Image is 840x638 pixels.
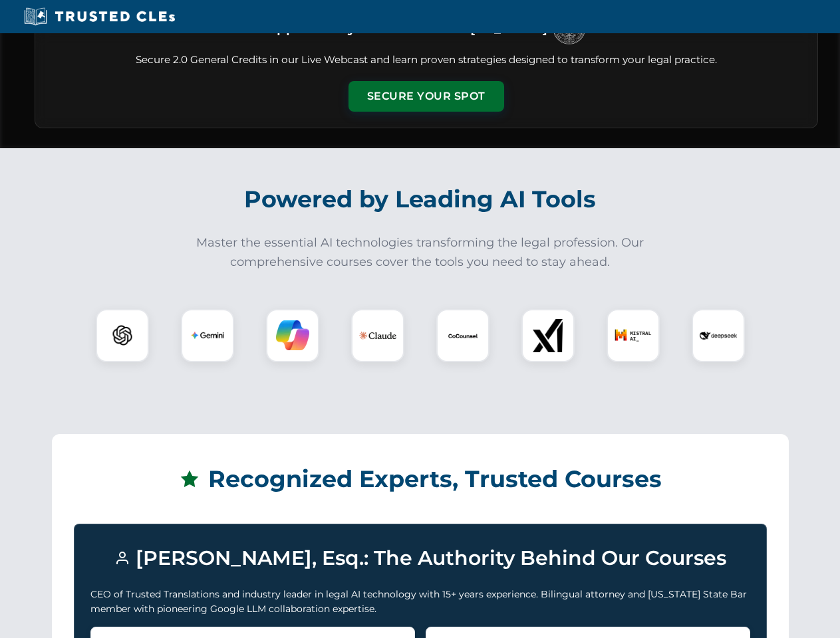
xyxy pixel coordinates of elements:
[181,309,234,362] div: Gemini
[90,587,750,617] p: CEO of Trusted Translations and industry leader in legal AI technology with 15+ years experience....
[276,319,309,352] img: Copilot Logo
[349,81,504,112] button: Secure Your Spot
[351,309,404,362] div: Claude
[359,317,396,354] img: Claude Logo
[615,317,652,354] img: Mistral AI Logo
[103,316,142,355] img: ChatGPT Logo
[521,309,575,362] div: xAI
[531,319,565,352] img: xAI Logo
[188,233,653,272] p: Master the essential AI technologies transforming the legal profession. Our comprehensive courses...
[90,540,750,576] h3: [PERSON_NAME], Esq.: The Authority Behind Our Courses
[52,176,789,223] h2: Powered by Leading AI Tools
[446,319,480,352] img: CoCounsel Logo
[20,7,179,27] img: Trusted CLEs
[74,456,767,502] h2: Recognized Experts, Trusted Courses
[96,309,149,362] div: ChatGPT
[191,319,224,352] img: Gemini Logo
[700,317,737,354] img: DeepSeek Logo
[692,309,745,362] div: DeepSeek
[266,309,319,362] div: Copilot
[607,309,660,362] div: Mistral AI
[436,309,490,362] div: CoCounsel
[51,53,801,68] p: Secure 2.0 General Credits in our Live Webcast and learn proven strategies designed to transform ...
